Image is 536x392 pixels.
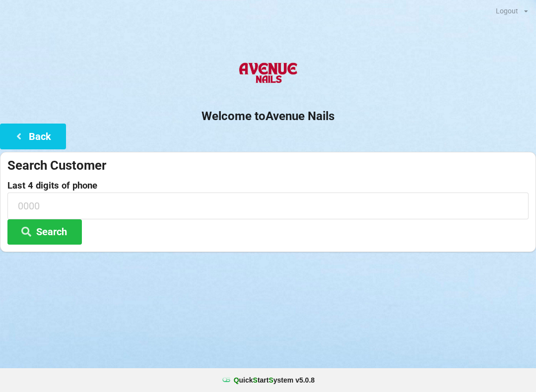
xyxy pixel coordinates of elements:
div: Search Customer [7,157,529,174]
span: S [253,376,258,384]
button: Search [7,219,82,245]
input: 0000 [7,193,529,219]
label: Last 4 digits of phone [7,181,529,191]
span: S [268,376,273,384]
img: AvenueNails-Logo.png [235,54,301,94]
div: Logout [496,7,518,14]
img: favicon.ico [221,375,231,385]
span: Q [234,376,239,384]
b: uick tart ystem v 5.0.8 [234,375,315,385]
